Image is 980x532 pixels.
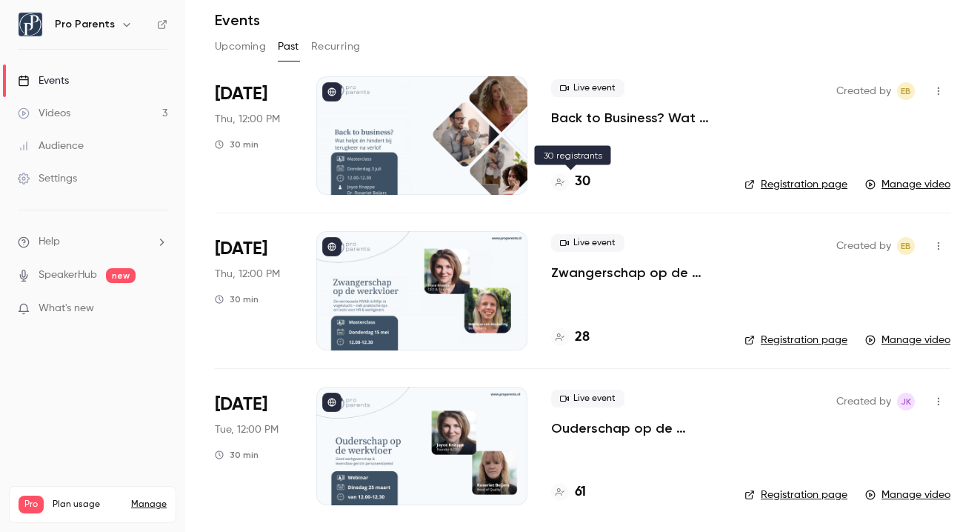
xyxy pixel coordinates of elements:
span: EB [901,82,911,100]
span: What's new [39,301,94,316]
a: SpeakerHub [39,267,97,283]
a: Manage [131,499,167,511]
button: Recurring [311,35,361,59]
span: Thu, 12:00 PM [215,267,280,282]
a: Back to Business? Wat hindert én helpt bij terugkeer na verlof [551,109,721,127]
span: Joyce Knappe [897,393,915,410]
div: 30 min [215,449,259,461]
h6: Pro Parents [55,17,115,32]
div: 30 min [215,293,259,305]
span: Ewoud Bloemendal [897,237,915,255]
div: Audience [18,139,84,153]
a: Registration page [744,488,847,502]
span: Live event [551,79,624,97]
button: Upcoming [215,35,266,59]
a: Manage video [865,177,950,192]
button: Past [278,35,299,59]
span: Created by [836,393,891,410]
a: Manage video [865,488,950,502]
a: 61 [551,482,586,502]
a: Zwangerschap op de werkvloer: De vernieuwde NVAB-richtlijn in vogelvlucht – mét praktische tips e... [551,264,721,282]
span: Created by [836,82,891,100]
span: Live event [551,390,624,408]
div: Events [18,73,69,88]
div: Videos [18,106,70,121]
span: Live event [551,234,624,252]
span: Pro [19,496,44,513]
img: Pro Parents [19,13,42,36]
span: EB [901,237,911,255]
div: Jul 3 Thu, 12:00 PM (Europe/Amsterdam) [215,76,293,195]
span: JK [901,393,911,410]
a: Ouderschap op de werkvloer: goed werkgeverschap & levensfasegericht personeelsbeleid [551,419,721,437]
div: May 15 Thu, 12:00 PM (Europe/Amsterdam) [215,231,293,350]
h4: 61 [575,482,586,502]
div: Mar 25 Tue, 12:00 PM (Europe/Amsterdam) [215,387,293,505]
span: Tue, 12:00 PM [215,422,279,437]
span: new [106,268,136,283]
span: [DATE] [215,237,267,261]
span: Help [39,234,60,250]
h1: Events [215,11,260,29]
span: Ewoud Bloemendal [897,82,915,100]
div: Settings [18,171,77,186]
a: 28 [551,327,590,348]
a: Manage video [865,333,950,348]
span: [DATE] [215,393,267,416]
span: Thu, 12:00 PM [215,112,280,127]
h4: 30 [575,172,590,192]
span: Created by [836,237,891,255]
a: Registration page [744,333,847,348]
a: 30 [551,172,590,192]
span: [DATE] [215,82,267,106]
h4: 28 [575,327,590,348]
span: Plan usage [53,499,122,511]
div: 30 min [215,139,259,150]
li: help-dropdown-opener [18,234,167,250]
a: Registration page [744,177,847,192]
